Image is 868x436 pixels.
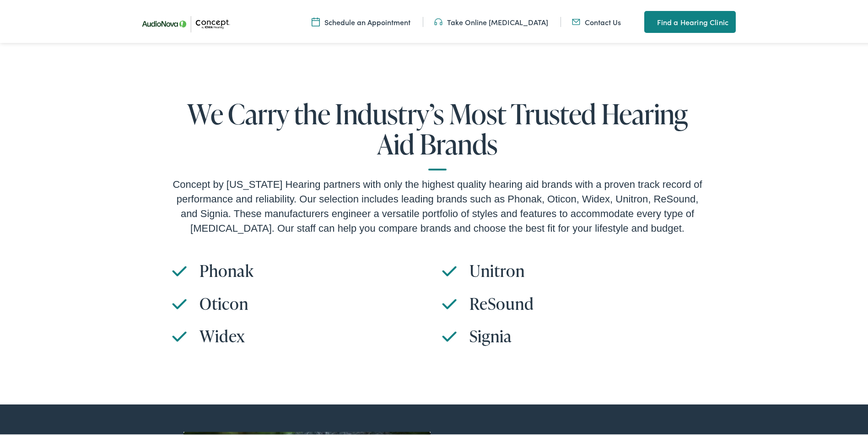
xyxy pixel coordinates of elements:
img: utility icon [434,15,442,25]
a: Schedule an Appointment [312,15,410,25]
img: utility icon [572,15,580,25]
a: Find a Hearing Clinic [644,9,736,31]
h3: Oticon [199,292,433,312]
h3: Phonak [199,259,433,279]
h3: Unitron [469,259,703,279]
h3: Signia [469,324,703,344]
img: A calendar icon to schedule an appointment at Concept by Iowa Hearing. [312,15,320,25]
div: Concept by [US_STATE] Hearing partners with only the highest quality hearing aid brands with a pr... [172,175,703,234]
h3: Widex [199,324,433,344]
a: Take Online [MEDICAL_DATA] [434,15,548,25]
a: Contact Us [572,15,621,25]
img: utility icon [644,15,652,26]
h2: We Carry the Industry’s Most Trusted Hearing Aid Brands [172,97,703,169]
h3: ReSound [469,292,703,312]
